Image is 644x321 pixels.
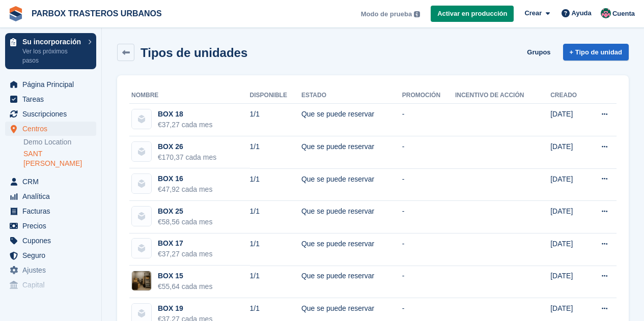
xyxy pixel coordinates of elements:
[27,5,166,22] a: PARBOX TRASTEROS URBANOS
[402,234,455,266] td: -
[5,189,96,203] a: menu
[524,8,542,18] span: Crear
[129,87,250,104] th: Nombre
[158,271,212,281] div: BOX 15
[563,44,629,61] a: + Tipo de unidad
[22,38,83,45] p: Su incorporación
[612,9,635,19] span: Cuenta
[22,189,83,203] span: Analítica
[158,141,216,152] div: BOX 26
[301,201,402,234] td: Que se puede reservar
[301,87,402,104] th: Estado
[550,201,587,234] td: [DATE]
[8,6,23,21] img: stora-icon-8386f47178a22dfd0bd8f6a31ec36ba5ce8667c1dd55bd0f319d3a0aa187defe.svg
[250,87,301,104] th: Disponible
[5,234,96,248] a: menu
[301,168,402,201] td: Que se puede reservar
[301,104,402,136] td: Que se puede reservar
[601,8,611,18] img: Jose Manuel
[250,104,301,136] td: 1/1
[455,87,550,104] th: Incentivo de acción
[437,9,507,19] span: Activar en producción
[141,46,247,60] h2: Tipos de unidades
[402,104,455,136] td: -
[22,122,83,136] span: Centros
[5,174,96,189] a: menu
[550,266,587,298] td: [DATE]
[572,8,592,18] span: Ayuda
[158,238,212,249] div: BOX 17
[550,168,587,201] td: [DATE]
[22,204,83,218] span: Facturas
[158,173,212,184] div: BOX 16
[5,278,96,292] a: menu
[22,234,83,248] span: Cupones
[158,109,212,120] div: BOX 18
[5,33,96,69] a: Su incorporación Ver los próximos pasos
[301,234,402,266] td: Que se puede reservar
[22,174,83,189] span: CRM
[431,6,514,22] a: Activar en producción
[301,136,402,169] td: Que se puede reservar
[158,206,212,217] div: BOX 25
[132,174,151,193] img: blank-unit-type-icon-ffbac7b88ba66c5e286b0e438baccc4b9c83835d4c34f86887a83fc20ec27e7b.svg
[132,142,151,161] img: blank-unit-type-icon-ffbac7b88ba66c5e286b0e438baccc4b9c83835d4c34f86887a83fc20ec27e7b.svg
[132,109,151,129] img: blank-unit-type-icon-ffbac7b88ba66c5e286b0e438baccc4b9c83835d4c34f86887a83fc20ec27e7b.svg
[523,44,554,61] a: Grupos
[550,104,587,136] td: [DATE]
[22,92,83,106] span: Tareas
[402,266,455,298] td: -
[132,271,151,290] img: ChatGPT%20Image%2013%20ago%202025,%2012_39_10.png
[158,120,212,130] div: €37,27 cada mes
[158,217,212,227] div: €58,56 cada mes
[5,204,96,218] a: menu
[158,281,212,292] div: €55,64 cada mes
[158,152,216,163] div: €170,37 cada mes
[22,107,83,121] span: Suscripciones
[250,234,301,266] td: 1/1
[414,11,420,17] img: icon-info-grey-7440780725fd019a000dd9b08b2336e03edf1995a4989e88bcd33f0948082b44.svg
[361,9,412,19] span: Modo de prueba
[22,263,83,277] span: Ajustes
[5,107,96,121] a: menu
[250,168,301,201] td: 1/1
[22,77,83,92] span: Página Principal
[5,77,96,92] a: menu
[5,122,96,136] a: menu
[158,249,212,259] div: €37,27 cada mes
[5,248,96,262] a: menu
[550,87,587,104] th: Creado
[5,263,96,277] a: menu
[22,219,83,233] span: Precios
[158,303,212,314] div: BOX 19
[158,184,212,195] div: €47,92 cada mes
[402,168,455,201] td: -
[402,136,455,169] td: -
[550,234,587,266] td: [DATE]
[132,239,151,258] img: blank-unit-type-icon-ffbac7b88ba66c5e286b0e438baccc4b9c83835d4c34f86887a83fc20ec27e7b.svg
[132,207,151,226] img: blank-unit-type-icon-ffbac7b88ba66c5e286b0e438baccc4b9c83835d4c34f86887a83fc20ec27e7b.svg
[402,201,455,234] td: -
[5,92,96,106] a: menu
[550,136,587,169] td: [DATE]
[301,266,402,298] td: Que se puede reservar
[22,248,83,262] span: Seguro
[250,266,301,298] td: 1/1
[23,149,96,168] a: SANT [PERSON_NAME]
[22,278,83,292] span: Capital
[250,136,301,169] td: 1/1
[250,201,301,234] td: 1/1
[22,47,83,65] p: Ver los próximos pasos
[5,219,96,233] a: menu
[402,87,455,104] th: Promoción
[23,137,96,147] a: Demo Location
